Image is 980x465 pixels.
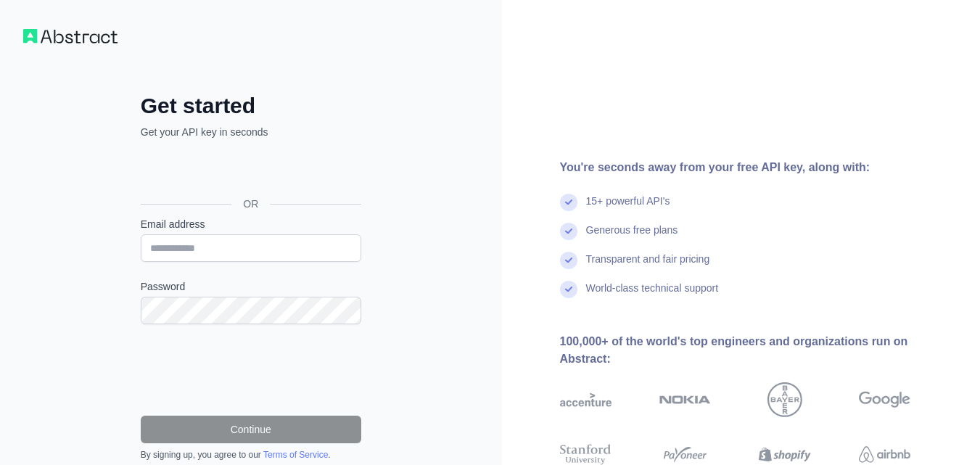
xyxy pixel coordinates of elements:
img: accenture [560,382,612,417]
div: You're seconds away from your free API key, along with: [560,159,958,176]
div: By signing up, you agree to our . [141,449,361,461]
div: Transparent and fair pricing [586,252,710,281]
img: google [859,382,910,417]
iframe: Sign in with Google Button [133,155,366,187]
div: 100,000+ of the world's top engineers and organizations run on Abstract: [560,333,958,368]
p: Get your API key in seconds [141,125,361,139]
img: check mark [560,223,577,240]
div: World-class technical support [586,281,719,310]
label: Password [141,279,361,294]
img: Workflow [23,29,118,44]
img: nokia [659,382,711,417]
img: check mark [560,281,577,298]
iframe: reCAPTCHA [141,342,361,398]
h2: Get started [141,93,361,119]
span: OR [231,197,270,211]
div: 15+ powerful API's [586,194,670,223]
img: check mark [560,194,577,211]
button: Continue [141,416,361,443]
img: bayer [767,382,802,417]
img: check mark [560,252,577,269]
div: Generous free plans [586,223,678,252]
label: Email address [141,217,361,231]
a: Terms of Service [263,450,328,460]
